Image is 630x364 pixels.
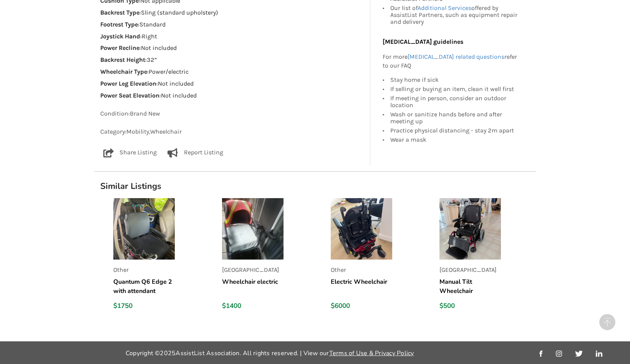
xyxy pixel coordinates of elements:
a: Additional Services [418,4,471,12]
div: $1400 [222,302,283,310]
strong: Backrest Height [100,56,145,63]
img: instagram_link [556,351,562,357]
a: listingOtherQuantum Q6 Edge 2 with attendant control ([GEOGRAPHIC_DATA], [GEOGRAPHIC_DATA])$1750 [113,198,210,317]
p: : Not included [100,79,364,88]
strong: Wheelchair Type [100,68,147,75]
a: [MEDICAL_DATA] related questions [408,53,504,60]
p: Other [331,266,392,275]
strong: Power Seat Elevation [100,92,159,99]
div: Stay home if sick [390,76,520,84]
div: Wash or sanitize hands before and after meeting up [390,109,520,126]
p: [GEOGRAPHIC_DATA] [439,266,501,275]
p: : Not included [100,91,364,100]
p: : Sling (standard upholstery) [100,8,364,17]
b: [MEDICAL_DATA] guidelines [383,38,463,45]
p: : Not included [100,44,364,53]
img: listing [439,198,501,260]
div: Wear a mask [390,135,520,143]
p: For more refer to our FAQ [383,53,520,70]
div: $1750 [113,302,175,310]
div: $6000 [331,302,392,310]
p: Category: Mobility , Wheelchair [100,127,364,136]
img: facebook_link [539,351,542,357]
strong: Power Recline [100,44,139,51]
img: listing [113,198,175,260]
p: : Power/electric [100,68,364,76]
div: $500 [439,302,501,310]
strong: Power Leg Elevation [100,80,156,87]
p: Share Listing [119,148,157,157]
img: twitter_link [575,351,582,357]
img: linkedin_link [596,351,602,357]
a: listingOtherElectric Wheelchair$6000 [331,198,427,317]
h5: Quantum Q6 Edge 2 with attendant control ([GEOGRAPHIC_DATA], [GEOGRAPHIC_DATA]) [113,277,175,296]
h1: Similar Listings [94,181,536,192]
a: listing[GEOGRAPHIC_DATA]Wheelchair electric$1400 [222,198,318,317]
div: If meeting in person, consider an outdoor location [390,93,520,109]
h5: Manual Tilt Wheelchair [439,277,501,296]
strong: Footrest Type [100,21,138,28]
p: [GEOGRAPHIC_DATA] [222,266,283,275]
a: listing[GEOGRAPHIC_DATA]Manual Tilt Wheelchair$500 [439,198,536,317]
p: Condition: Brand New [100,109,364,118]
p: Report Listing [184,148,223,157]
h5: Wheelchair electric [222,277,283,296]
strong: Joystick Hand [100,33,140,40]
h5: Electric Wheelchair [331,277,392,296]
div: Our list of offered by AssistList Partners, such as equipment repair and delivery [390,3,520,25]
div: If selling or buying an item, clean it well first [390,84,520,93]
p: : 32” [100,56,364,65]
img: listing [222,198,283,260]
div: Practice physical distancing - stay 2m apart [390,126,520,135]
strong: Backrest Type [100,9,139,16]
img: listing [331,198,392,260]
p: : Right [100,32,364,41]
p: Other [113,266,175,275]
p: : Standard [100,20,364,29]
a: Terms of Use & Privacy Policy [329,349,414,357]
